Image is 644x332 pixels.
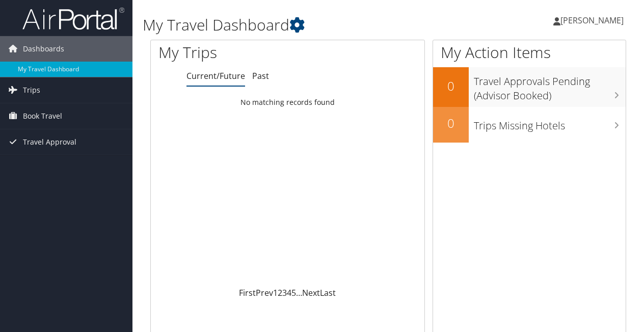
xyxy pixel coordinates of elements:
[151,93,424,112] td: No matching records found
[474,69,626,103] h3: Travel Approvals Pending (Advisor Booked)
[186,70,245,81] a: Current/Future
[433,67,626,106] a: 0Travel Approvals Pending (Advisor Booked)
[23,103,62,129] span: Book Travel
[273,287,278,298] a: 1
[287,287,291,298] a: 4
[291,287,296,298] a: 5
[433,77,469,95] h2: 0
[433,107,626,143] a: 0Trips Missing Hotels
[282,287,287,298] a: 3
[474,114,626,133] h3: Trips Missing Hotels
[23,129,76,155] span: Travel Approval
[23,77,40,103] span: Trips
[433,42,626,63] h1: My Action Items
[433,115,469,132] h2: 0
[553,5,634,36] a: [PERSON_NAME]
[252,70,269,81] a: Past
[560,15,624,26] span: [PERSON_NAME]
[23,36,64,62] span: Dashboards
[278,287,282,298] a: 2
[22,7,124,31] img: airportal-logo.png
[158,42,303,63] h1: My Trips
[143,14,470,36] h1: My Travel Dashboard
[302,287,320,298] a: Next
[296,287,302,298] span: …
[256,287,273,298] a: Prev
[239,287,256,298] a: First
[320,287,336,298] a: Last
